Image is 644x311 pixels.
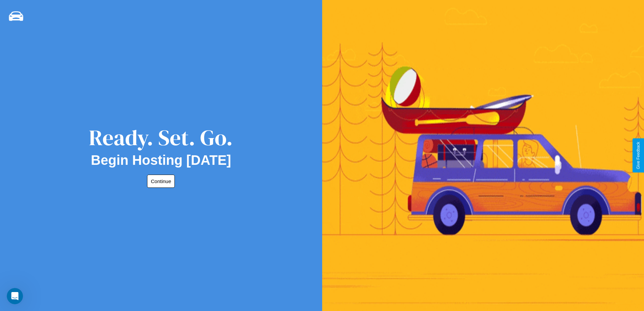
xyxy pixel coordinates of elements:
[7,288,23,304] iframe: Intercom live chat
[636,142,641,169] div: Give Feedback
[91,153,231,168] h2: Begin Hosting [DATE]
[147,175,175,188] button: Continue
[89,123,233,153] div: Ready. Set. Go.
